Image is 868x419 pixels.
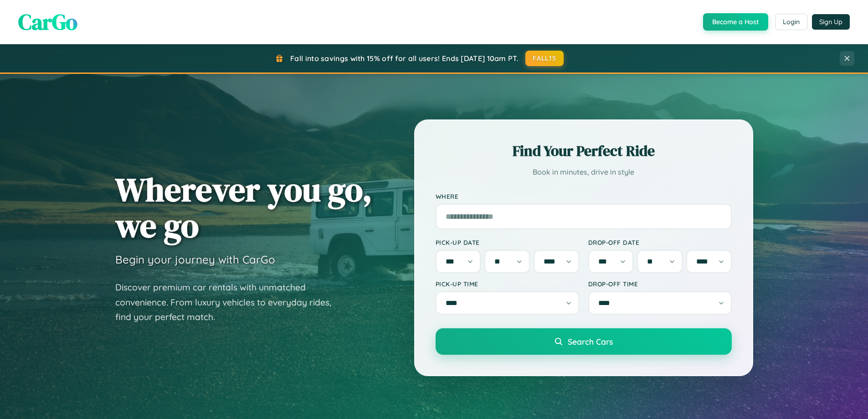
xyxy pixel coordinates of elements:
button: Search Cars [436,328,732,355]
button: FALL15 [525,51,564,66]
span: Search Cars [568,336,613,347]
h1: Wherever you go, we go [115,171,372,243]
label: Drop-off Date [588,238,732,246]
button: Sign Up [812,14,850,30]
p: Book in minutes, drive in style [436,166,732,179]
h3: Begin your journey with CarGo [115,253,275,266]
span: CarGo [18,7,77,37]
button: Login [775,14,807,30]
label: Drop-off Time [588,280,732,288]
button: Become a Host [703,13,768,31]
span: Fall into savings with 15% off for all users! Ends [DATE] 10am PT. [290,54,519,63]
h2: Find Your Perfect Ride [436,141,732,161]
label: Where [436,192,732,200]
label: Pick-up Date [436,238,579,246]
label: Pick-up Time [436,280,579,288]
p: Discover premium car rentals with unmatched convenience. From luxury vehicles to everyday rides, ... [115,280,343,325]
